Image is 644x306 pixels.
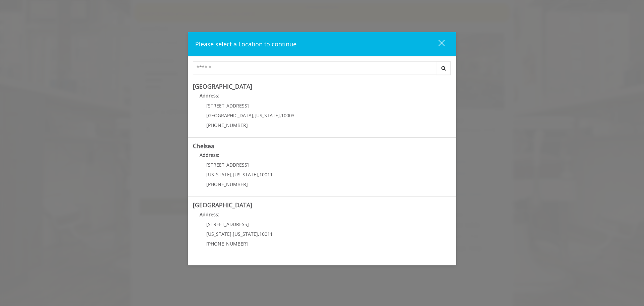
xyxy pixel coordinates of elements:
[233,231,258,237] span: [US_STATE]
[193,260,214,268] b: Flatiron
[431,39,444,49] div: close dialog
[280,112,281,119] span: ,
[281,112,294,119] span: 10003
[193,61,451,78] div: Center Select
[233,171,258,178] span: [US_STATE]
[255,112,280,119] span: [US_STATE]
[206,122,248,128] span: [PHONE_NUMBER]
[193,142,214,150] b: Chelsea
[200,152,219,158] b: Address:
[258,171,259,178] span: ,
[231,231,233,237] span: ,
[193,201,252,209] b: [GEOGRAPHIC_DATA]
[195,40,297,48] span: Please select a Location to continue
[231,171,233,178] span: ,
[200,211,219,218] b: Address:
[206,162,249,168] span: [STREET_ADDRESS]
[206,231,231,237] span: [US_STATE]
[206,241,248,247] span: [PHONE_NUMBER]
[440,66,447,71] i: Search button
[193,61,436,75] input: Search Center
[259,231,273,237] span: 10011
[206,181,248,187] span: [PHONE_NUMBER]
[426,37,449,51] button: close dialog
[206,171,231,178] span: [US_STATE]
[200,92,219,99] b: Address:
[206,112,253,119] span: [GEOGRAPHIC_DATA]
[193,82,252,90] b: [GEOGRAPHIC_DATA]
[206,102,249,109] span: [STREET_ADDRESS]
[258,231,259,237] span: ,
[259,171,273,178] span: 10011
[253,112,255,119] span: ,
[206,221,249,227] span: [STREET_ADDRESS]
